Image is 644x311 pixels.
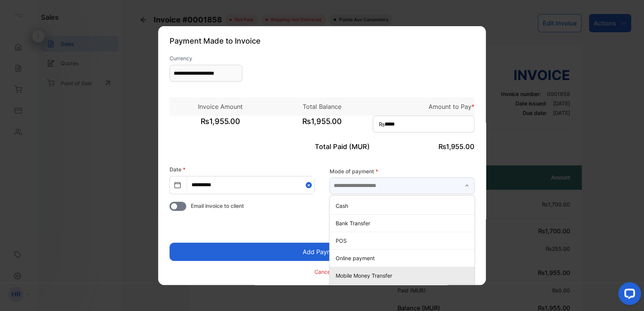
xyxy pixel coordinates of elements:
[330,167,474,175] label: Mode of payment
[438,143,474,151] span: ₨1,955.00
[336,271,471,279] p: Mobile Money Transfer
[170,35,474,47] p: Payment Made to Invoice
[379,120,385,128] span: ₨
[271,116,373,135] span: ₨1,955.00
[170,102,271,111] p: Invoice Amount
[271,102,373,111] p: Total Balance
[373,102,474,111] p: Amount to Pay
[170,166,185,173] label: Date
[612,279,644,311] iframe: LiveChat chat widget
[336,201,471,209] p: Cash
[170,243,474,261] button: Add Payment
[306,176,314,193] button: Close
[314,267,331,275] p: Cancel
[170,54,242,62] label: Currency
[336,254,471,262] p: Online payment
[170,116,271,135] span: ₨1,955.00
[336,236,471,244] p: POS
[271,141,373,152] p: Total Paid (MUR)
[336,219,471,227] p: Bank Transfer
[191,202,244,210] span: Email invoice to client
